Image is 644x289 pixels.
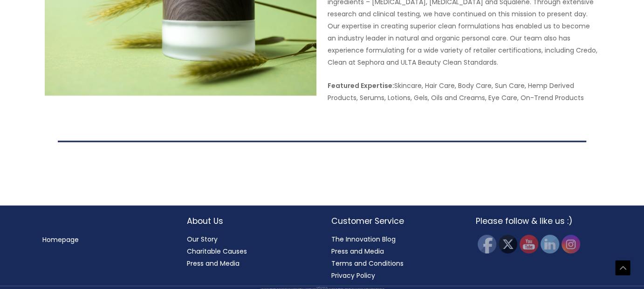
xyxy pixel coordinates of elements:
a: Press and Media [331,247,384,256]
a: Homepage [42,235,79,244]
h2: Customer Service [331,215,457,227]
a: Our Story [187,235,218,244]
a: Terms and Conditions [331,259,404,268]
nav: Customer Service [331,233,457,282]
span: Cosmetic Solutions [322,287,328,288]
a: The Innovation Blog [331,235,396,244]
a: Charitable Causes [187,247,247,256]
strong: Featured Expertise: [328,81,394,90]
nav: Menu [42,234,168,246]
img: Facebook [478,235,496,254]
a: Privacy Policy [331,271,375,280]
h2: Please follow & like us :) [476,215,602,227]
img: Twitter [499,235,517,254]
p: Skincare, Hair Care, Body Care, Sun Care, Hemp Derived Products, Serums, Lotions, Gels, Oils and ... [328,80,599,104]
a: Press and Media [187,259,240,268]
nav: About Us [187,233,313,269]
div: Copyright © 2025 [16,287,628,288]
h2: About Us [187,215,313,227]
